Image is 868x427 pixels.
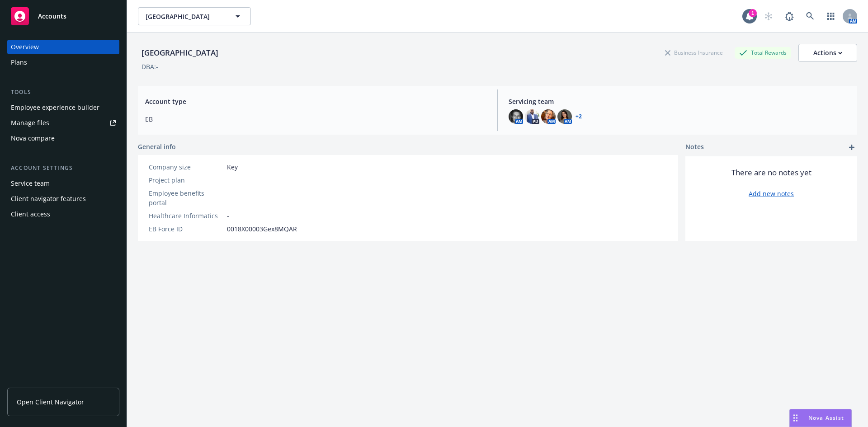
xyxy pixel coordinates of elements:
[7,164,119,173] div: Account settings
[149,175,223,185] div: Project plan
[7,131,119,145] a: Nova compare
[11,207,50,221] div: Client access
[7,40,119,54] a: Overview
[227,193,229,203] span: -
[17,397,84,407] span: Open Client Navigator
[138,142,176,151] span: General info
[145,114,486,124] span: EB
[149,188,223,207] div: Employee benefits portal
[149,162,223,172] div: Company size
[7,4,119,29] a: Accounts
[541,109,556,124] img: photo
[146,12,224,21] span: [GEOGRAPHIC_DATA]
[685,142,704,153] span: Notes
[813,44,842,61] div: Actions
[576,114,582,119] a: +2
[790,409,801,427] div: Drag to move
[509,109,523,124] img: photo
[557,109,572,124] img: photo
[509,97,850,106] span: Servicing team
[145,97,486,106] span: Account type
[227,224,297,234] span: 0018X00003Gex8MQAR
[789,409,852,427] button: Nova Assist
[11,116,49,130] div: Manage files
[227,162,238,172] span: Key
[7,55,119,70] a: Plans
[138,47,222,59] div: [GEOGRAPHIC_DATA]
[11,55,27,70] div: Plans
[749,9,757,17] div: 1
[7,176,119,191] a: Service team
[11,176,50,191] div: Service team
[7,116,119,130] a: Manage files
[38,13,66,20] span: Accounts
[227,211,229,221] span: -
[227,175,229,185] span: -
[798,44,857,62] button: Actions
[780,7,798,25] a: Report a Bug
[735,47,791,58] div: Total Rewards
[149,224,223,234] div: EB Force ID
[7,207,119,221] a: Client access
[749,189,794,198] a: Add new notes
[138,7,251,25] button: [GEOGRAPHIC_DATA]
[731,167,811,178] span: There are no notes yet
[7,192,119,206] a: Client navigator features
[525,109,539,124] img: photo
[822,7,840,25] a: Switch app
[11,100,99,115] div: Employee experience builder
[11,192,86,206] div: Client navigator features
[7,100,119,115] a: Employee experience builder
[801,7,819,25] a: Search
[149,211,223,221] div: Healthcare Informatics
[7,88,119,97] div: Tools
[142,62,158,71] div: DBA: -
[11,131,55,145] div: Nova compare
[846,142,857,153] a: add
[759,7,778,25] a: Start snowing
[660,47,727,58] div: Business Insurance
[11,40,39,54] div: Overview
[808,414,844,422] span: Nova Assist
